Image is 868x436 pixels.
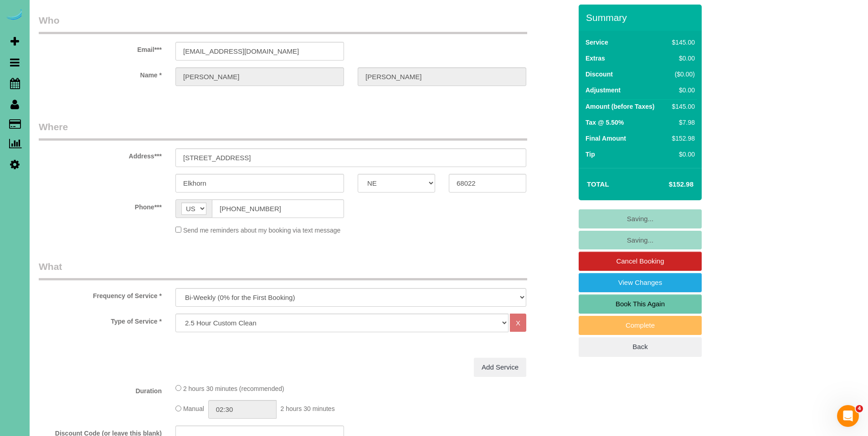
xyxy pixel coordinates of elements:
div: $0.00 [668,54,695,63]
span: Send me reminders about my booking via text message [183,227,341,234]
h4: $152.98 [642,181,693,188]
label: Extras [586,54,605,63]
iframe: Intercom live chat [837,405,859,427]
div: $0.00 [668,86,695,95]
label: Adjustment [586,86,621,95]
label: Tip [586,150,595,159]
legend: Where [39,120,527,141]
span: 2 hours 30 minutes [281,406,335,413]
a: View Changes [579,273,702,292]
span: 4 [856,405,863,412]
div: $145.00 [668,38,695,47]
div: $0.00 [668,150,695,159]
h3: Summary [586,12,697,23]
div: ($0.00) [668,70,695,79]
label: Duration [32,383,169,395]
a: Add Service [474,358,526,377]
legend: What [39,260,527,280]
div: $7.98 [668,118,695,127]
a: Back [579,337,702,356]
label: Frequency of Service * [32,288,169,300]
span: 2 hours 30 minutes (recommended) [183,385,284,392]
label: Discount [586,70,613,79]
label: Name * [32,67,169,80]
a: Book This Again [579,294,702,314]
label: Type of Service * [32,314,169,326]
div: $152.98 [668,134,695,143]
label: Amount (before Taxes) [586,102,654,111]
span: Manual [183,406,204,413]
strong: Total [587,180,609,188]
img: Automaid Logo [5,9,24,22]
label: Service [586,38,608,47]
label: Final Amount [586,134,626,143]
legend: Who [39,14,527,34]
a: Cancel Booking [579,252,702,271]
div: $145.00 [668,102,695,111]
label: Tax @ 5.50% [586,118,624,127]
